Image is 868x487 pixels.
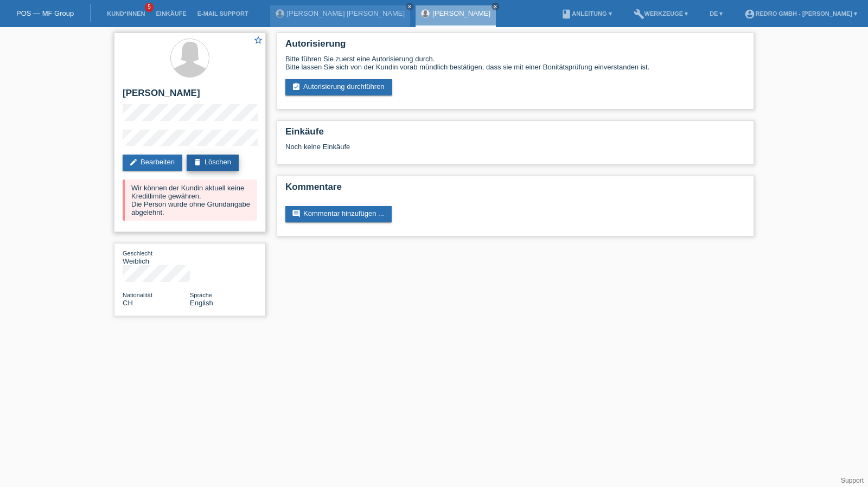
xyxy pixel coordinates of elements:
i: close [493,4,498,9]
a: DE ▾ [704,10,728,17]
div: Noch keine Einkäufe [285,143,745,159]
a: bookAnleitung ▾ [556,10,617,17]
i: edit [129,158,138,166]
div: Bitte führen Sie zuerst eine Autorisierung durch. Bitte lassen Sie sich von der Kundin vorab münd... [285,55,745,71]
a: close [406,3,413,10]
a: commentKommentar hinzufügen ... [285,206,392,222]
a: Kund*innen [101,10,150,17]
h2: Autorisierung [285,39,745,55]
a: deleteLöschen [187,155,239,171]
div: Weiblich [123,249,190,265]
a: Einkäufe [150,10,192,17]
a: [PERSON_NAME] [432,9,490,17]
a: star_border [253,35,263,47]
a: E-Mail Support [192,10,254,17]
i: star_border [253,35,263,45]
i: delete [193,158,202,166]
h2: Kommentare [285,182,745,198]
span: Nationalität [123,292,152,298]
span: Schweiz [123,299,133,307]
a: assignment_turned_inAutorisierung durchführen [285,79,392,95]
a: account_circleRedro GmbH - [PERSON_NAME] ▾ [739,10,863,17]
a: Support [841,477,864,484]
i: assignment_turned_in [292,82,301,91]
a: [PERSON_NAME] [PERSON_NAME] [287,9,405,17]
a: buildWerkzeuge ▾ [628,10,694,17]
i: comment [292,209,301,218]
span: Sprache [190,292,212,298]
span: English [190,299,213,307]
h2: [PERSON_NAME] [123,88,257,104]
i: account_circle [744,9,755,20]
h2: Einkäufe [285,126,745,143]
a: POS — MF Group [16,9,74,17]
i: build [634,9,644,20]
a: editBearbeiten [123,155,182,171]
i: close [407,4,412,9]
span: 5 [145,3,154,12]
i: book [561,9,572,20]
a: close [492,3,499,10]
div: Wir können der Kundin aktuell keine Kreditlimite gewähren. Die Person wurde ohne Grundangabe abge... [123,180,257,221]
span: Geschlecht [123,250,152,257]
